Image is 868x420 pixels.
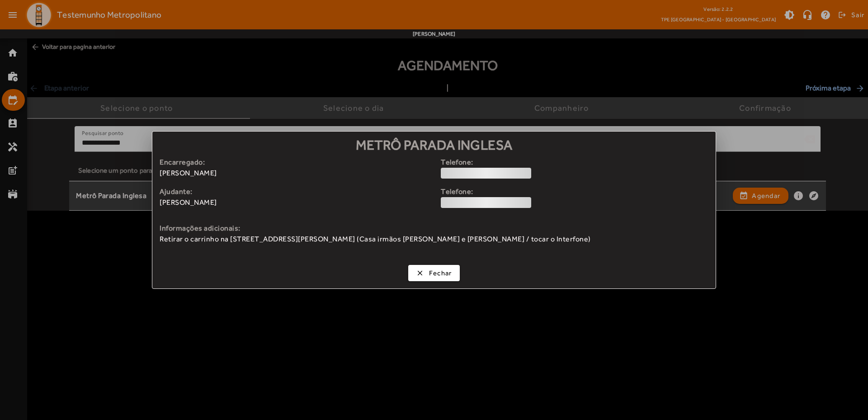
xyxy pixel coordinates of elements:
[160,234,708,245] span: Retirar o carrinho na [STREET_ADDRESS][PERSON_NAME] (Casa irmãos [PERSON_NAME] e [PERSON_NAME] / ...
[160,168,434,179] span: [PERSON_NAME]
[160,157,434,168] strong: Encarregado:
[441,168,531,179] div: loading
[429,268,452,278] span: Fechar
[441,186,715,197] strong: Telefone:
[441,197,531,208] div: loading
[152,132,716,156] h1: Metrô Parada Inglesa
[160,186,434,197] strong: Ajudante:
[160,223,708,234] strong: Informações adicionais:
[408,265,460,281] button: Fechar
[441,157,715,168] strong: Telefone:
[160,197,434,208] span: [PERSON_NAME]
